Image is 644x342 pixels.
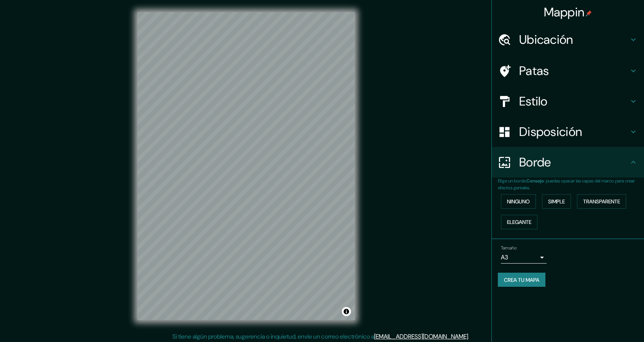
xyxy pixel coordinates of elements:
[544,4,585,20] font: Mappin
[526,178,544,184] font: Consejo
[519,32,573,48] font: Ubicación
[501,245,516,251] font: Tamaño
[469,332,470,340] font: .
[501,194,536,209] button: Ninguno
[137,12,355,320] canvas: Mapa
[519,63,549,79] font: Patas
[507,219,531,225] font: Elegante
[501,215,537,229] button: Elegante
[586,10,592,16] img: pin-icon.png
[468,332,469,340] font: .
[492,147,644,177] div: Borde
[498,273,545,287] button: Crea tu mapa
[172,332,374,340] font: Si tiene algún problema, sugerencia o inquietud, envíe un correo electrónico a
[498,178,635,191] font: : puedes opacar las capas del marco para crear efectos geniales.
[492,117,644,147] div: Disposición
[504,276,539,283] font: Crea tu mapa
[576,312,636,334] iframe: Lanzador de widgets de ayuda
[342,307,351,316] button: Activar o desactivar atribución
[507,198,530,205] font: Ninguno
[519,93,548,109] font: Estilo
[501,251,547,264] div: A3
[583,198,620,205] font: Transparente
[470,332,472,340] font: .
[548,198,565,205] font: Simple
[519,124,582,140] font: Disposición
[374,332,468,340] a: [EMAIL_ADDRESS][DOMAIN_NAME]
[492,56,644,86] div: Patas
[542,194,571,209] button: Simple
[492,86,644,117] div: Estilo
[492,24,644,55] div: Ubicación
[577,194,626,209] button: Transparente
[498,178,526,184] font: Elige un borde.
[501,253,508,261] font: A3
[519,154,551,170] font: Borde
